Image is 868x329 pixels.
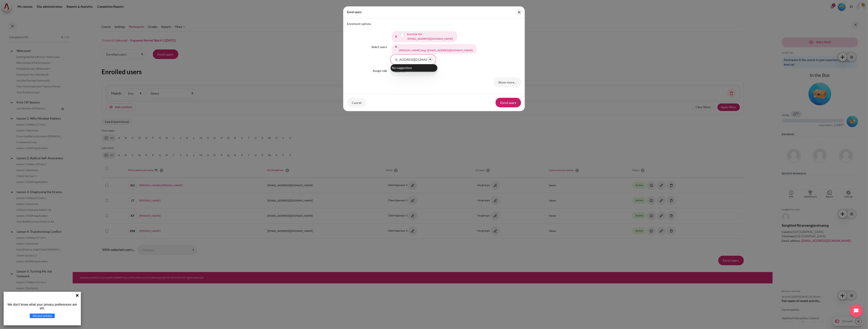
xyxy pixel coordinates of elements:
ul: Suggestions [391,64,437,72]
button: Cancel [347,98,366,107]
button: Enrol users [496,98,521,107]
h5: Enrol users [347,10,362,15]
small: [EMAIL_ADDRESS][DOMAIN_NAME] [427,49,473,52]
p: We don't know what your privacy preferences are yet. [5,303,79,310]
button: Set your privacy [30,314,55,318]
span: [PERSON_NAME] Ang [399,49,426,52]
small: [EMAIL_ADDRESS][DOMAIN_NAME] [407,37,453,40]
button: Close [516,9,522,15]
legend: Enrolment options [347,22,521,26]
label: Select users [372,45,387,49]
input: Search [391,55,436,64]
a: Show more... [494,77,521,87]
span: Suat Kiat Toh [407,32,422,36]
label: Assign role [373,69,387,73]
